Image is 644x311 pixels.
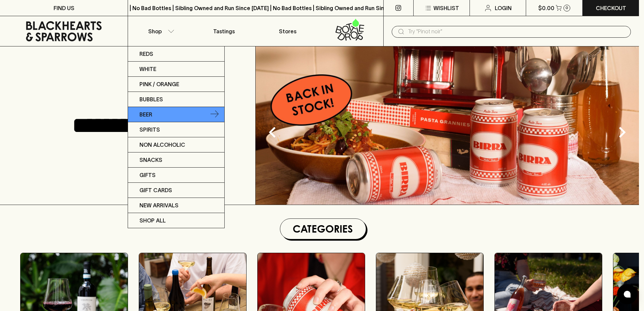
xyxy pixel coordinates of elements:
a: Spirits [128,122,224,137]
a: White [128,62,224,77]
a: Non Alcoholic [128,137,224,152]
p: SHOP ALL [139,216,166,224]
img: bubble-icon [624,291,631,298]
a: Snacks [128,152,224,168]
p: Gifts [139,171,156,179]
p: Beer [139,110,152,118]
a: Pink / Orange [128,77,224,92]
a: Beer [128,107,224,122]
a: Bubbles [128,92,224,107]
p: White [139,65,156,73]
p: Snacks [139,156,162,164]
p: Non Alcoholic [139,141,185,149]
p: Gift Cards [139,186,172,194]
a: Gifts [128,168,224,183]
a: SHOP ALL [128,213,224,228]
p: Bubbles [139,95,163,103]
p: Reds [139,50,153,58]
p: Pink / Orange [139,80,179,88]
p: Spirits [139,126,160,134]
a: Reds [128,46,224,62]
a: New Arrivals [128,198,224,213]
a: Gift Cards [128,183,224,198]
p: New Arrivals [139,201,179,209]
